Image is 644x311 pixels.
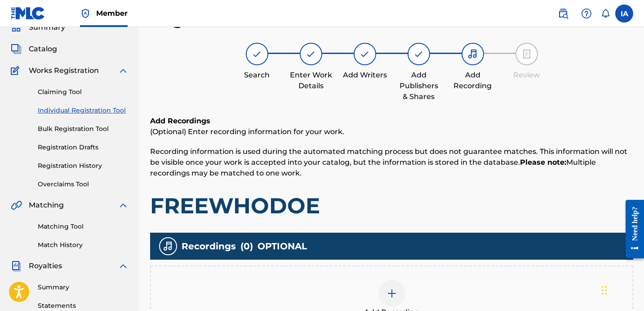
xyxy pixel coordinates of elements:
[38,240,129,250] a: Match History
[602,277,607,304] div: Drag
[150,127,344,136] span: (Optional) Enter recording information for your work.
[38,161,129,171] a: Registration History
[38,283,129,292] a: Summary
[396,70,441,102] div: Add Publishers & Shares
[11,22,22,33] img: Summary
[150,192,633,219] h1: FREEWHODOE
[520,158,566,167] strong: Please note:
[467,49,478,59] img: step indicator icon for Add Recording
[11,261,22,271] img: Royalties
[601,9,610,18] div: Notifications
[29,22,65,33] span: Summary
[554,5,572,23] a: Public Search
[386,288,397,299] img: add
[118,200,129,211] img: expand
[118,261,129,271] img: expand
[38,180,129,189] a: Overclaims Tool
[235,70,280,81] div: Search
[11,65,22,76] img: Works Registration
[29,200,64,211] span: Matching
[150,147,627,177] span: Recording information is used during the automated matching process but does not guarantee matche...
[558,8,568,19] img: search
[163,241,173,252] img: recording
[413,49,424,59] img: step indicator icon for Add Publishers & Shares
[289,70,333,91] div: Enter Work Details
[11,200,22,211] img: Matching
[11,7,45,20] img: MLC Logo
[29,44,57,54] span: Catalog
[11,44,22,54] img: Catalog
[258,239,307,253] span: OPTIONAL
[615,5,633,23] div: User Menu
[450,70,495,91] div: Add Recording
[38,87,129,97] a: Claiming Tool
[150,116,633,126] h6: Add Recordings
[38,222,129,231] a: Matching Tool
[38,143,129,152] a: Registration Drafts
[29,65,99,76] span: Works Registration
[38,301,129,311] a: Statements
[96,8,128,18] span: Member
[619,196,644,261] iframe: Resource Center
[521,49,532,59] img: step indicator icon for Review
[11,44,57,54] a: CatalogCatalog
[504,70,549,81] div: Review
[252,49,262,59] img: step indicator icon for Search
[581,8,592,19] img: help
[360,49,370,59] img: step indicator icon for Add Writers
[599,268,644,311] iframe: Chat Widget
[80,8,91,19] img: Top Rightsholder
[306,49,316,59] img: step indicator icon for Enter Work Details
[182,239,236,253] span: Recordings
[38,124,129,134] a: Bulk Registration Tool
[38,106,129,115] a: Individual Registration Tool
[118,65,129,76] img: expand
[29,261,62,271] span: Royalties
[342,70,387,81] div: Add Writers
[240,239,253,253] span: ( 0 )
[11,22,65,33] a: SummarySummary
[577,5,595,23] div: Help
